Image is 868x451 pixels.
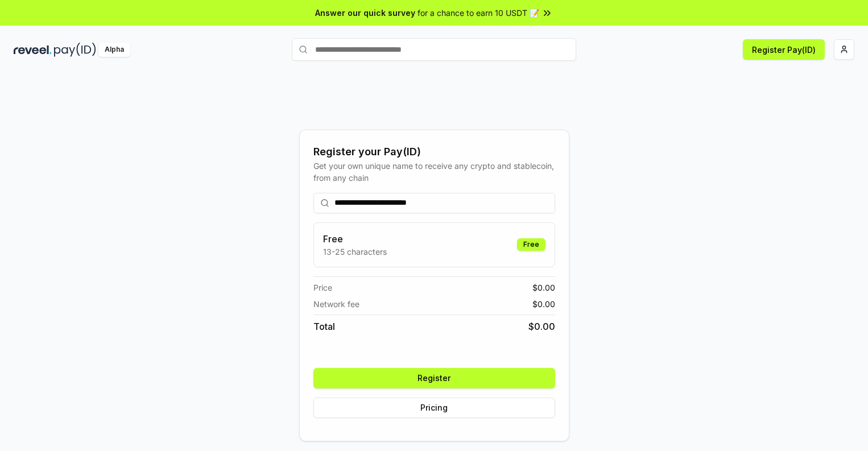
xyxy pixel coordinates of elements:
[313,160,555,184] div: Get your own unique name to receive any crypto and stablecoin, from any chain
[532,298,555,310] span: $ 0.00
[323,232,387,246] h3: Free
[313,282,332,293] span: Price
[315,7,415,19] span: Answer our quick survey
[418,7,539,19] span: for a chance to earn 10 USDT 📝
[517,238,545,251] div: Free
[313,398,555,418] button: Pricing
[313,368,555,388] button: Register
[528,320,555,333] span: $ 0.00
[532,282,555,293] span: $ 0.00
[313,320,335,333] span: Total
[743,39,825,60] button: Register Pay(ID)
[313,298,359,310] span: Network fee
[98,43,130,57] div: Alpha
[313,144,555,160] div: Register your Pay(ID)
[14,43,52,57] img: reveel_dark
[323,246,387,258] p: 13-25 characters
[54,43,96,57] img: pay_id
